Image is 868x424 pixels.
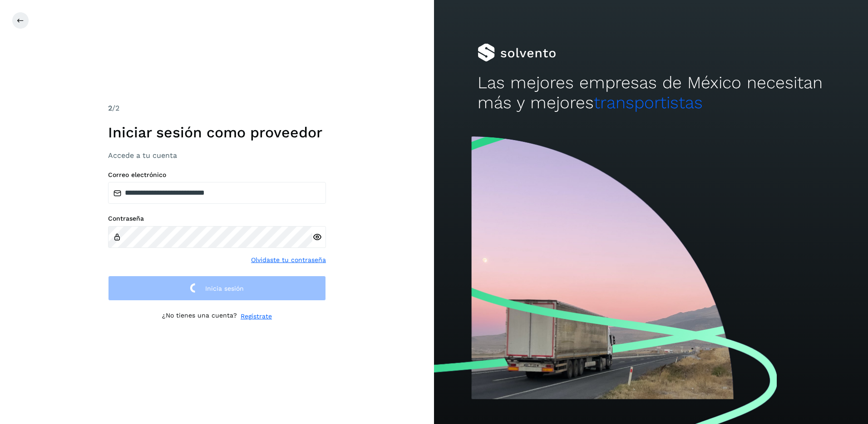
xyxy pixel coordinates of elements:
span: transportistas [594,93,703,112]
label: Correo electrónico [108,171,326,179]
a: Olvidaste tu contraseña [251,255,326,265]
h2: Las mejores empresas de México necesitan más y mejores [478,73,825,113]
h1: Iniciar sesión como proveedor [108,124,326,141]
div: /2 [108,103,326,114]
span: 2 [108,104,112,112]
p: ¿No tienes una cuenta? [162,312,237,321]
button: Inicia sesión [108,276,326,301]
label: Contraseña [108,215,326,222]
a: Regístrate [241,312,272,321]
span: Inicia sesión [205,285,244,292]
h3: Accede a tu cuenta [108,151,326,160]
